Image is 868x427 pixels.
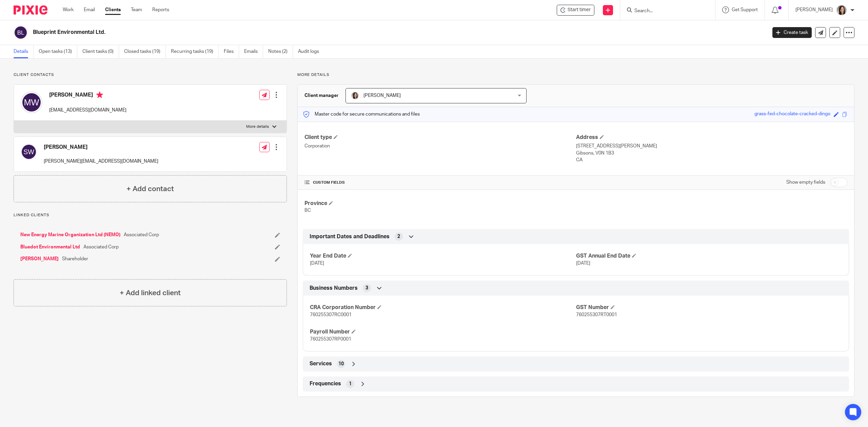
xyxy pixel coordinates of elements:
span: Start timer [568,6,591,14]
h4: CUSTOM FIELDS [304,180,576,185]
span: Shareholder [62,256,88,262]
p: Master code for secure communications and files [303,111,420,118]
h2: Blueprint Environmental Ltd. [33,29,616,36]
img: Danielle%20photo.jpg [351,91,359,100]
a: Clients [105,6,121,13]
h4: CRA Corporation Number [310,304,576,311]
p: More details [297,72,854,78]
a: Recurring tasks (19) [171,45,219,58]
h3: Client manager [304,92,339,99]
h4: [PERSON_NAME] [44,144,158,151]
span: 2 [397,233,400,240]
h4: Payroll Number [310,328,576,335]
span: 760255307RP0001 [310,337,351,342]
p: CA [576,157,847,163]
p: [PERSON_NAME][EMAIL_ADDRESS][DOMAIN_NAME] [44,158,158,165]
label: Show empty fields [786,179,825,186]
a: Bluedot Environmental Ltd [20,244,80,250]
p: More details [246,124,269,129]
div: grass-fed-chocolate-cracked-dingo [754,110,830,118]
img: svg%3E [14,25,28,40]
span: Frequencies [310,380,341,387]
h4: + Add contact [126,184,174,194]
a: Files [224,45,239,58]
span: 3 [366,285,368,291]
a: Email [84,6,95,13]
span: Services [310,360,332,367]
div: Blueprint Environmental Ltd. [557,5,594,16]
a: Open tasks (13) [39,45,77,58]
span: [PERSON_NAME] [363,93,401,98]
a: Details [14,45,34,58]
span: 760255307RT0001 [576,312,617,317]
p: Gibsons, V0N 1B3 [576,150,847,157]
span: [DATE] [310,261,324,266]
span: Associated Corp [124,231,159,238]
span: 760255307RC0001 [310,312,352,317]
span: 1 [349,381,352,387]
a: Client tasks (0) [82,45,119,58]
p: [PERSON_NAME] [795,6,833,13]
h4: + Add linked client [120,288,181,298]
a: Closed tasks (19) [124,45,166,58]
a: Reports [152,6,169,13]
a: Work [63,6,74,13]
a: Audit logs [298,45,324,58]
i: Primary [96,91,103,98]
h4: GST Number [576,304,842,311]
img: Pixie [14,5,47,15]
a: New Energy Marine Organization Ltd (NEMO) [20,231,120,238]
h4: Address [576,134,847,141]
a: Emails [244,45,263,58]
h4: GST Annual End Date [576,252,842,260]
span: Important Dates and Deadlines [310,233,390,240]
p: Client contacts [14,72,287,78]
h4: Client type [304,134,576,141]
img: Danielle%20photo.jpg [836,5,847,16]
img: svg%3E [21,91,42,113]
p: Linked clients [14,212,287,218]
a: Create task [772,27,812,38]
span: [DATE] [576,261,590,266]
h4: [PERSON_NAME] [49,91,126,100]
p: [EMAIL_ADDRESS][DOMAIN_NAME] [49,107,126,114]
span: Associated Corp [83,244,119,250]
span: BC [304,208,311,213]
a: Notes (2) [268,45,293,58]
a: [PERSON_NAME] [20,256,59,262]
img: svg%3E [21,144,37,160]
h4: Year End Date [310,252,576,260]
h4: Province [304,200,576,207]
a: Team [131,6,142,13]
input: Search [634,8,695,14]
span: 10 [338,361,344,367]
p: [STREET_ADDRESS][PERSON_NAME] [576,143,847,149]
span: Business Numbers [310,285,358,292]
span: Get Support [732,7,758,12]
p: Corporation [304,143,576,149]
